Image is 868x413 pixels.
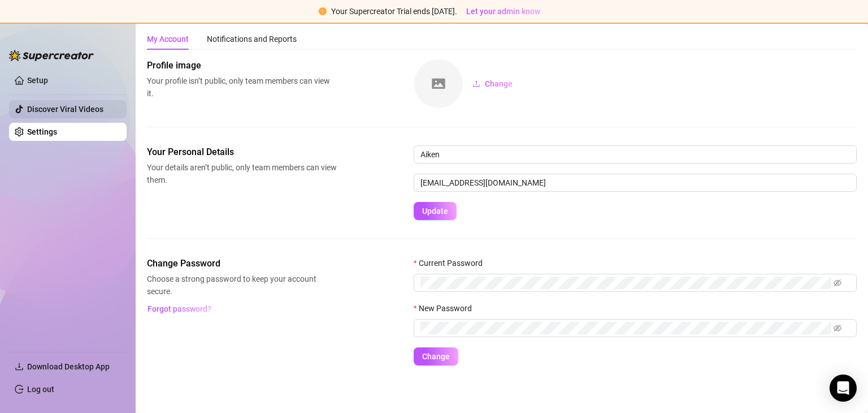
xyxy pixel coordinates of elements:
[414,347,458,365] button: Change
[27,385,54,394] a: Log out
[830,375,857,402] div: Open Intercom Messenger
[27,76,48,85] a: Setup
[147,161,337,186] span: Your details aren’t public, only team members can view them.
[27,362,110,371] span: Download Desktop App
[207,33,297,45] div: Notifications and Reports
[15,362,24,371] span: download
[414,145,857,164] input: Enter name
[834,279,841,287] span: eye-invisible
[147,75,337,100] span: Your profile isn’t public, only team members can view it.
[27,127,57,136] a: Settings
[472,80,480,88] span: upload
[485,79,513,88] span: Change
[420,322,831,334] input: New Password
[462,5,545,18] button: Let your admin know
[147,33,189,45] div: My Account
[9,50,94,61] img: logo-BBDzfeDw.svg
[27,105,103,114] a: Discover Viral Videos
[319,7,327,15] span: exclamation-circle
[414,174,857,192] input: Enter new email
[414,302,479,315] label: New Password
[147,273,337,298] span: Choose a strong password to keep your account secure.
[420,277,831,289] input: Current Password
[463,75,522,93] button: Change
[147,59,337,72] span: Profile image
[422,352,450,361] span: Change
[147,145,337,159] span: Your Personal Details
[147,304,211,313] span: Forgot password?
[466,7,540,16] span: Let your admin know
[331,7,457,16] span: Your Supercreator Trial ends [DATE].
[834,324,841,332] span: eye-invisible
[414,257,490,269] label: Current Password
[147,300,211,318] button: Forgot password?
[422,206,448,216] span: Update
[414,59,463,108] img: square-placeholder.png
[147,257,337,270] span: Change Password
[414,202,457,220] button: Update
